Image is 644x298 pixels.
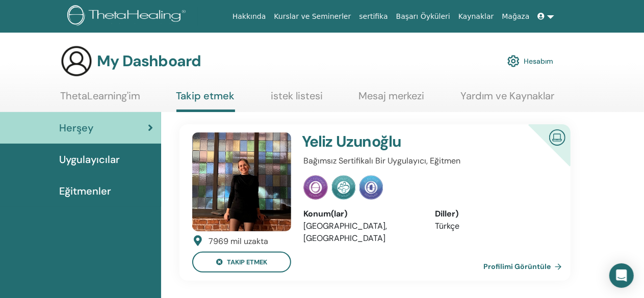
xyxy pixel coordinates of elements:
a: Profilimi Görüntüle [483,256,566,277]
div: Sertifikalı Çevrimiçi Eğitmen [512,124,571,183]
img: Sertifikalı Çevrimiçi Eğitmen [545,125,570,148]
a: Takip etmek [176,90,235,112]
img: default.jpg [192,132,291,231]
a: Başarı Öyküleri [392,7,454,26]
h3: My Dashboard [97,52,201,70]
a: Kurslar ve Seminerler [270,7,355,26]
div: 7969 mil uzakta [209,235,268,248]
a: sertifika [355,7,392,26]
img: generic-user-icon.jpg [60,45,93,77]
a: Hesabım [507,50,553,72]
a: istek listesi [271,90,323,110]
div: Open Intercom Messenger [609,263,634,288]
div: Diller) [435,208,552,220]
a: Kaynaklar [454,7,498,26]
button: takip etmek [192,252,291,273]
a: ThetaLearning'im [60,90,140,110]
h4: Yeliz Uzunoğlu [302,132,509,151]
div: Konum(lar) [303,208,420,220]
p: Bağımsız Sertifikalı Bir Uygulayıcı, Eğitmen [303,155,552,167]
a: Mağaza [498,7,533,26]
img: logo.png [67,5,189,28]
span: Herşey [59,120,93,136]
span: Eğitmenler [59,183,111,199]
a: Hakkında [228,7,270,26]
li: [GEOGRAPHIC_DATA], [GEOGRAPHIC_DATA] [303,220,420,245]
a: Yardım ve Kaynaklar [460,90,554,110]
a: Mesaj merkezi [359,90,425,110]
span: Uygulayıcılar [59,152,120,167]
img: cog.svg [507,52,520,70]
li: Türkçe [435,220,552,232]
